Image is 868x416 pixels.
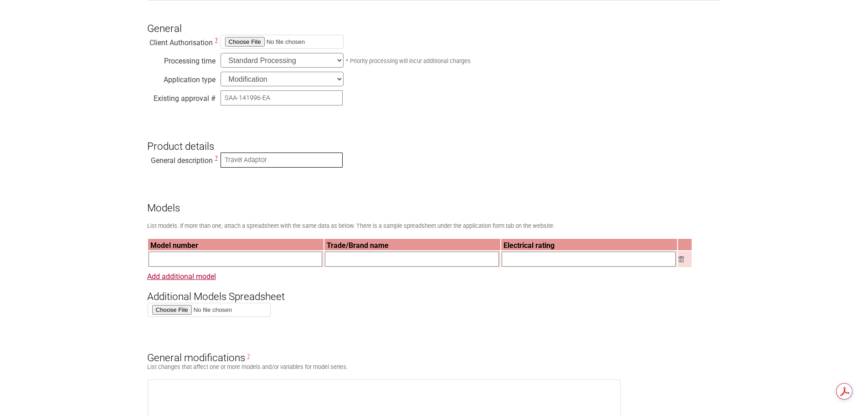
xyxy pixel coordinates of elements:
[147,363,348,370] small: List changes that affect one or more models and/or variables for model series.
[148,239,324,250] th: Model number
[147,7,721,35] h3: General
[147,54,216,63] div: Processing time
[147,187,721,214] h3: Models
[147,73,216,82] div: Application type
[215,37,218,43] span: Consultants must upload a copy of the Letter of Authorisation and Terms, Conditions and Obligatio...
[324,239,500,250] th: Trade/Brand name
[147,222,555,229] small: List models. If more than one, attach a spreadsheet with the same data as below. There is a sampl...
[147,272,216,281] a: Add additional model
[147,154,216,163] div: General description
[147,275,721,302] h3: Additional Models Spreadsheet
[215,155,218,161] span: This is a description of the “type” of electrical equipment being more specific than the Regulato...
[501,239,677,250] th: Electrical rating
[147,336,721,363] h3: General modifications
[247,353,250,359] span: General Modifications are changes that affect one or more models. E.g. Alternative brand names or...
[678,256,684,262] img: Remove
[147,36,216,45] div: Client Authorisation
[147,92,216,101] div: Existing approval #
[147,125,721,152] h3: Product details
[346,58,471,64] small: * Priority processing will incur additional charges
